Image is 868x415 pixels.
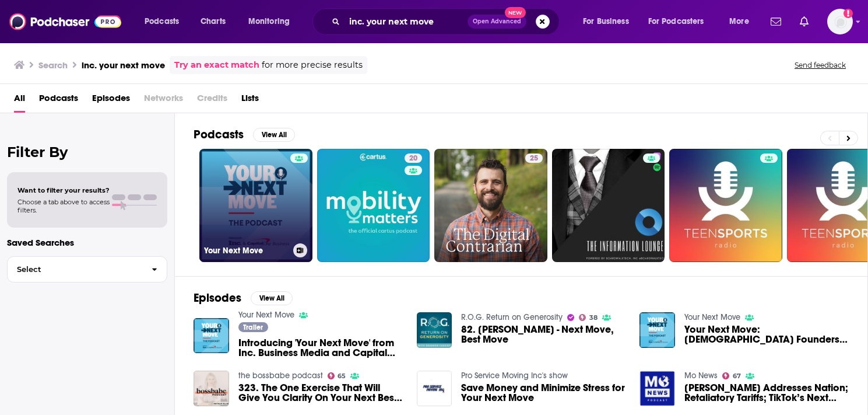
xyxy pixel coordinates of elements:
[7,144,167,161] h2: Filter By
[39,89,78,113] a: Podcasts
[324,8,571,35] div: Search podcasts, credits, & more...
[434,149,547,262] a: 25
[241,89,259,113] a: Lists
[194,127,244,142] h2: Podcasts
[589,315,598,320] span: 38
[461,325,625,344] a: 82. Kimberly Brown - Next Move, Best Move
[8,266,142,273] span: Select
[684,325,849,344] span: Your Next Move: [DEMOGRAPHIC_DATA] Founders—The Funding Question
[338,374,346,379] span: 65
[136,12,194,31] button: open menu
[583,13,629,30] span: For Business
[194,291,241,305] h2: Episodes
[9,11,121,33] img: Podchaser - Follow, Share and Rate Podcasts
[145,13,179,30] span: Podcasts
[575,12,644,31] button: open menu
[648,13,704,30] span: For Podcasters
[641,12,721,31] button: open menu
[722,372,741,379] a: 67
[238,310,294,320] a: Your Next Move
[733,374,741,379] span: 67
[409,153,417,165] span: 20
[194,127,295,142] a: PodcastsView All
[505,7,526,18] span: New
[144,89,183,113] span: Networks
[468,15,526,29] button: Open AdvancedNew
[204,246,289,256] h3: Your Next Move
[795,12,813,32] a: Show notifications dropdown
[827,9,853,34] button: Show profile menu
[243,324,263,331] span: Trailer
[328,372,346,379] a: 65
[238,338,403,358] a: Introducing 'Your Next Move' from Inc. Business Media and Capital One Business
[317,149,430,262] a: 20
[530,153,538,165] span: 25
[461,325,625,344] span: 82. [PERSON_NAME] - Next Move, Best Move
[253,128,295,142] button: View All
[199,149,312,262] a: Your Next Move
[38,60,68,71] h3: Search
[639,312,675,348] img: Your Next Move: Female Founders—The Funding Question
[766,12,786,32] a: Show notifications dropdown
[417,371,452,406] img: Save Money and Minimize Stress for Your Next Move
[14,89,25,113] a: All
[844,9,853,18] svg: Add a profile image
[525,154,543,163] a: 25
[7,237,167,248] p: Saved Searches
[197,89,227,113] span: Credits
[684,383,849,403] a: Trump Addresses Nation; Retaliatory Tariffs; TikTok’s Next Move; College Hopefuls New “Dream School”
[827,9,853,34] span: Logged in as SolComms
[238,383,403,403] a: 323. The One Exercise That Will Give You Clarity On Your Next Best Move
[461,312,563,322] a: R.O.G. Return on Generosity
[17,186,110,194] span: Want to filter your results?
[639,371,675,406] img: Trump Addresses Nation; Retaliatory Tariffs; TikTok’s Next Move; College Hopefuls New “Dream School”
[7,256,167,283] button: Select
[684,371,718,381] a: Mo News
[345,12,468,31] input: Search podcasts, credits, & more...
[684,325,849,344] a: Your Next Move: Female Founders—The Funding Question
[461,383,625,403] a: Save Money and Minimize Stress for Your Next Move
[827,9,853,34] img: User Profile
[251,291,293,305] button: View All
[174,58,259,72] a: Try an exact match
[194,318,229,354] img: Introducing 'Your Next Move' from Inc. Business Media and Capital One Business
[82,60,165,71] h3: inc. your next move
[201,13,226,30] span: Charts
[194,291,293,305] a: EpisodesView All
[262,58,363,72] span: for more precise results
[684,383,849,403] span: [PERSON_NAME] Addresses Nation; Retaliatory Tariffs; TikTok’s Next Move; College Hopefuls New “Dr...
[17,198,110,214] span: Choose a tab above to access filters.
[405,154,422,163] a: 20
[238,371,323,381] a: the bossbabe podcast
[684,312,740,322] a: Your Next Move
[194,371,229,406] img: 323. The One Exercise That Will Give You Clarity On Your Next Best Move
[417,312,452,348] img: 82. Kimberly Brown - Next Move, Best Move
[721,12,764,31] button: open menu
[729,13,749,30] span: More
[791,60,849,70] button: Send feedback
[473,19,521,25] span: Open Advanced
[193,12,233,31] a: Charts
[461,371,568,381] a: Pro Service Moving Inc's show
[240,12,305,31] button: open menu
[92,89,130,113] a: Episodes
[248,13,290,30] span: Monitoring
[579,314,598,321] a: 38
